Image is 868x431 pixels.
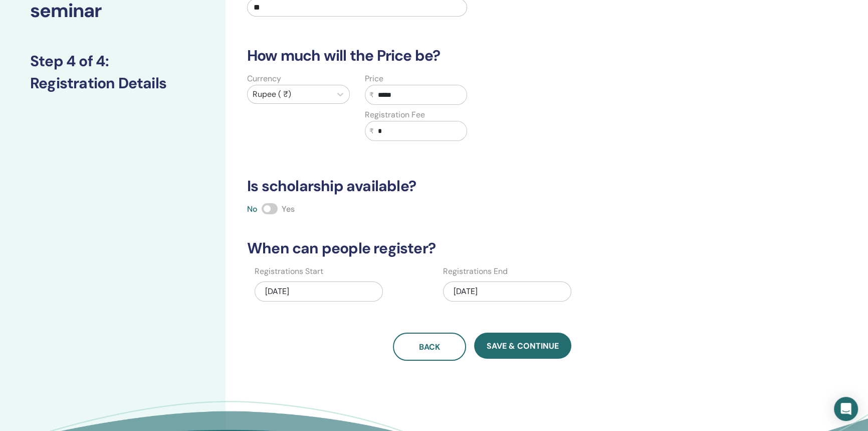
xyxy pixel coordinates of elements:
[419,342,440,352] span: Back
[393,333,466,361] button: Back
[365,73,383,85] label: Price
[369,126,374,136] span: ₹
[474,333,571,359] button: Save & Continue
[282,204,295,214] span: Yes
[255,281,383,302] div: [DATE]
[369,90,374,100] span: ₹
[443,265,508,277] label: Registrations End
[247,73,281,85] label: Currency
[365,109,425,121] label: Registration Fee
[241,239,724,257] h3: When can people register?
[241,47,724,65] h3: How much will the Price be?
[487,341,559,351] span: Save & Continue
[255,265,323,277] label: Registrations Start
[443,281,571,302] div: [DATE]
[834,397,858,421] div: Open Intercom Messenger
[30,74,195,92] h3: Registration Details
[247,204,258,214] span: No
[30,52,195,70] h3: Step 4 of 4 :
[241,177,724,195] h3: Is scholarship available?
